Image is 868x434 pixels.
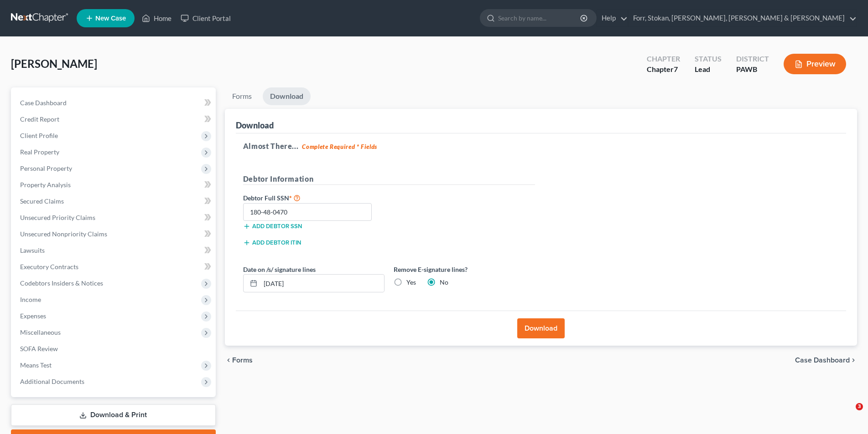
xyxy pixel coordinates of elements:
span: Case Dashboard [795,357,850,364]
div: Chapter [647,54,680,64]
span: Lawsuits [20,246,45,254]
span: Means Test [20,361,52,369]
label: No [440,278,448,287]
i: chevron_right [850,357,857,364]
span: Secured Claims [20,197,64,205]
input: Search by name... [498,10,582,26]
span: Codebtors Insiders & Notices [20,279,103,287]
button: Preview [784,54,846,74]
span: Real Property [20,148,59,156]
a: Executory Contracts [13,259,216,275]
a: Secured Claims [13,193,216,209]
a: Unsecured Priority Claims [13,209,216,226]
a: Client Portal [176,10,235,26]
span: Case Dashboard [20,99,67,107]
a: Forr, Stokan, [PERSON_NAME], [PERSON_NAME] & [PERSON_NAME] [629,10,857,26]
span: Miscellaneous [20,328,61,336]
span: Executory Contracts [20,263,78,271]
span: [PERSON_NAME] [11,57,97,70]
input: MM/DD/YYYY [260,275,384,292]
h5: Debtor Information [243,174,535,185]
div: Download [236,120,274,131]
button: Download [517,318,565,338]
label: Date on /s/ signature lines [243,265,316,274]
a: Download [263,87,311,105]
i: chevron_left [225,357,232,364]
span: Property Analysis [20,181,71,189]
label: Remove E-signature lines? [394,265,535,274]
label: Debtor Full SSN [239,192,389,203]
span: SOFA Review [20,345,58,352]
span: 7 [674,65,678,73]
span: Expenses [20,312,46,320]
iframe: Intercom live chat [837,403,859,425]
span: Personal Property [20,164,72,172]
input: XXX-XX-XXXX [243,203,372,221]
span: Additional Documents [20,378,84,385]
a: Forms [225,87,259,105]
span: Income [20,296,41,303]
span: Credit Report [20,115,59,123]
div: Lead [695,64,722,75]
span: Unsecured Priority Claims [20,214,95,221]
a: Credit Report [13,111,216,128]
span: Client Profile [20,132,58,139]
a: Case Dashboard [13,95,216,111]
a: Home [137,10,176,26]
a: Help [597,10,628,26]
button: Add debtor ITIN [243,239,301,246]
span: Forms [232,357,253,364]
label: Yes [406,278,416,287]
div: District [736,54,769,64]
a: Unsecured Nonpriority Claims [13,226,216,242]
span: New Case [95,15,126,22]
h5: Almost There... [243,141,839,152]
button: chevron_left Forms [225,357,265,364]
a: SOFA Review [13,341,216,357]
button: Add debtor SSN [243,223,302,230]
div: Chapter [647,64,680,75]
div: Status [695,54,722,64]
a: Download & Print [11,404,216,426]
span: 3 [856,403,863,410]
span: Unsecured Nonpriority Claims [20,230,107,238]
strong: Complete Required * Fields [302,143,377,150]
a: Lawsuits [13,242,216,259]
div: PAWB [736,64,769,75]
a: Property Analysis [13,177,216,193]
a: Case Dashboard chevron_right [795,357,857,364]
